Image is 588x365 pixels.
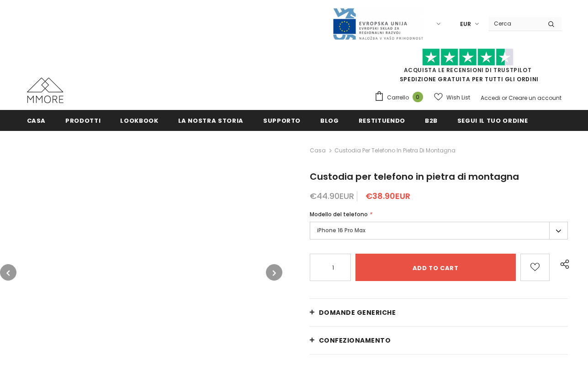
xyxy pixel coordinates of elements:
a: Javni Razpis [332,20,424,27]
span: Modello del telefono [310,210,368,218]
a: Segui il tuo ordine [457,110,528,130]
span: or [502,94,507,102]
span: Lookbook [120,116,158,125]
a: Casa [310,145,326,156]
span: Blog [320,116,339,125]
span: Casa [27,116,46,125]
span: SPEDIZIONE GRATUITA PER TUTTI GLI ORDINI [374,52,562,83]
a: Accedi [481,94,500,102]
a: Acquista le recensioni di TrustPilot [404,66,532,74]
a: La nostra storia [178,110,244,130]
span: B2B [425,116,438,125]
span: La nostra storia [178,116,244,125]
a: Wish List [434,89,470,105]
a: Casa [27,110,46,130]
input: Search Site [488,17,541,30]
span: Domande generiche [319,308,396,317]
span: Segui il tuo ordine [457,116,528,125]
a: Restituendo [359,110,405,130]
a: Carrello 0 [374,91,428,104]
span: Restituendo [359,116,405,125]
img: Javni Razpis [332,7,424,41]
img: Fidati di Pilot Stars [422,48,514,66]
a: CONFEZIONAMENTO [310,327,568,354]
span: €38.90EUR [366,190,410,202]
a: Lookbook [120,110,158,130]
span: CONFEZIONAMENTO [319,336,391,345]
input: Add to cart [355,254,516,281]
a: B2B [425,110,438,130]
span: Wish List [446,93,470,102]
span: €44.90EUR [310,190,354,202]
span: Custodia per telefono in pietra di montagna [310,170,519,183]
span: Prodotti [65,116,101,125]
span: EUR [460,20,471,29]
img: Casi MMORE [27,78,64,103]
label: iPhone 16 Pro Max [310,222,568,240]
span: Carrello [387,93,409,102]
a: supporto [263,110,301,130]
a: Domande generiche [310,299,568,326]
a: Blog [320,110,339,130]
span: Custodia per telefono in pietra di montagna [334,145,456,156]
a: Prodotti [65,110,101,130]
span: 0 [413,92,423,102]
a: Creare un account [509,94,562,102]
span: supporto [263,116,301,125]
